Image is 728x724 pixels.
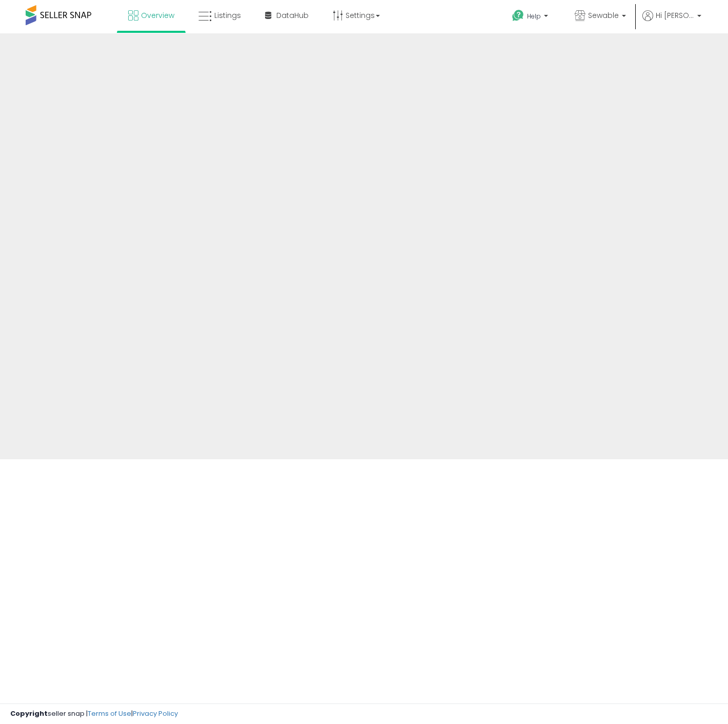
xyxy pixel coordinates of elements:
[588,10,619,21] span: Sewable
[214,10,241,21] span: Listings
[527,12,541,21] span: Help
[656,10,694,21] span: Hi [PERSON_NAME]
[504,2,558,33] a: Help
[141,10,174,21] span: Overview
[512,9,524,22] i: Get Help
[276,10,309,21] span: DataHub
[642,10,701,33] a: Hi [PERSON_NAME]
